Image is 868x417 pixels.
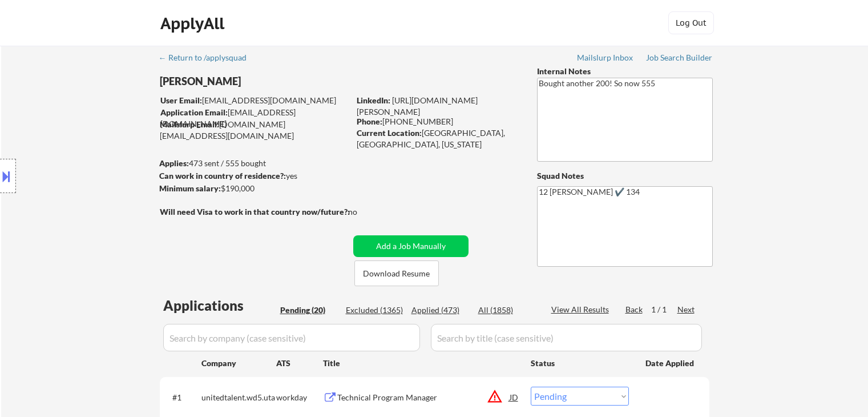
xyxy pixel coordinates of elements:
div: unitedtalent.wd5.uta [201,392,276,403]
input: Search by title (case sensitive) [431,324,702,351]
div: $190,000 [159,183,349,194]
input: Search by company (case sensitive) [163,324,420,351]
div: Applied (473) [411,304,469,316]
div: Squad Notes [537,170,713,182]
strong: Current Location: [357,128,422,138]
div: Back [625,304,644,315]
div: #1 [172,392,192,403]
button: Log Out [668,11,714,34]
a: Mailslurp Inbox [577,53,634,65]
button: Download Resume [354,260,439,286]
button: warning_amber [487,388,503,404]
div: Date Applied [645,358,696,369]
div: workday [276,392,323,403]
div: ApplyAll [160,14,228,33]
div: Applications [163,299,276,312]
strong: Can work in country of residence?: [159,171,286,181]
div: [PERSON_NAME] [160,74,394,89]
div: [DOMAIN_NAME][EMAIL_ADDRESS][DOMAIN_NAME] [160,119,349,141]
div: JD [508,387,520,407]
div: yes [159,170,346,182]
strong: Will need Visa to work in that country now/future?: [160,207,350,216]
div: View All Results [551,304,612,315]
div: Title [323,358,520,369]
div: [PHONE_NUMBER] [357,116,518,127]
div: Technical Program Manager [337,392,510,403]
strong: LinkedIn: [357,95,390,105]
a: [URL][DOMAIN_NAME][PERSON_NAME] [357,95,478,117]
div: Status [531,352,629,373]
div: ATS [276,358,323,369]
div: Next [677,304,696,315]
div: 1 / 1 [651,304,677,315]
div: [EMAIL_ADDRESS][DOMAIN_NAME] [160,107,349,129]
a: ← Return to /applysquad [159,53,257,65]
strong: Phone: [357,117,382,126]
div: ← Return to /applysquad [159,54,257,62]
div: [EMAIL_ADDRESS][DOMAIN_NAME] [160,95,349,106]
div: no [348,206,381,218]
div: All (1858) [478,304,535,316]
div: Mailslurp Inbox [577,54,634,62]
div: Internal Notes [537,66,713,77]
div: Job Search Builder [646,54,713,62]
button: Add a Job Manually [353,235,469,257]
div: 473 sent / 555 bought [159,158,349,169]
div: [GEOGRAPHIC_DATA], [GEOGRAPHIC_DATA], [US_STATE] [357,127,518,150]
div: Pending (20) [280,304,337,316]
a: Job Search Builder [646,53,713,65]
div: Excluded (1365) [346,304,403,316]
div: Company [201,358,276,369]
